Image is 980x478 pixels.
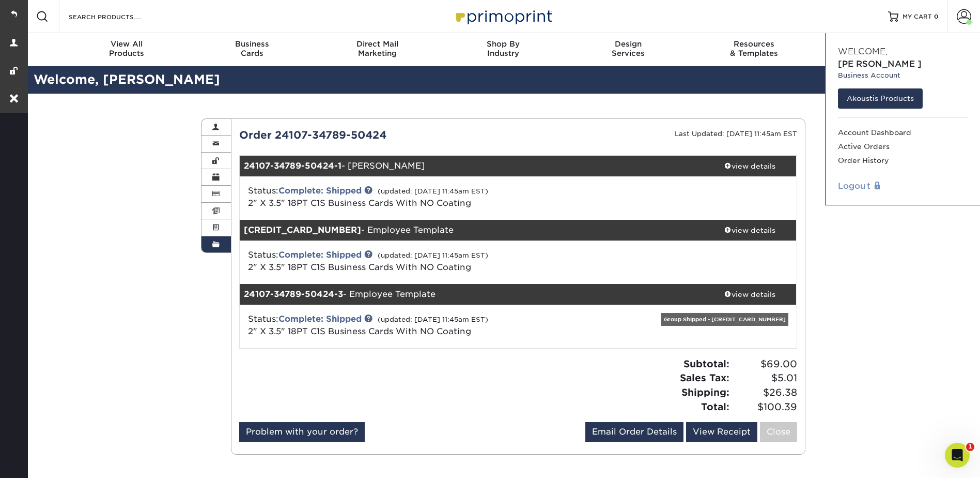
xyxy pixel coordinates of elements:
[189,39,315,58] div: Cards
[704,220,797,241] a: view details
[817,39,942,58] div: & Support
[68,10,168,23] input: SEARCH PRODUCTS.....
[945,443,970,468] iframe: Intercom live chat
[244,289,343,299] strong: 24107-34789-50424-3
[704,225,797,235] div: view details
[566,33,691,66] a: DesignServices
[378,316,488,323] small: (updated: [DATE] 11:45am EST)
[240,284,704,305] div: - Employee Template
[838,180,968,192] a: Logout
[838,59,922,69] span: [PERSON_NAME]
[64,33,190,66] a: View AllProducts
[661,313,788,326] div: Group Shipped - [CREDIT_CARD_NUMBER]
[903,12,932,21] span: MY CART
[315,39,440,49] span: Direct Mail
[248,262,471,272] a: 2" X 3.5" 18PT C1S Business Cards With NO Coating
[704,284,797,305] a: view details
[278,250,362,260] a: Complete: Shipped
[315,39,440,58] div: Marketing
[838,70,968,80] small: Business Account
[838,140,968,154] a: Active Orders
[966,443,974,451] span: 1
[240,249,611,274] div: Status:
[691,39,817,49] span: Resources
[315,33,440,66] a: Direct MailMarketing
[64,39,190,58] div: Products
[240,185,611,210] div: Status:
[240,220,704,241] div: - Employee Template
[838,154,968,168] a: Order History
[440,39,566,49] span: Shop By
[240,313,611,338] div: Status:
[231,127,518,143] div: Order 24107-34789-50424
[189,33,315,66] a: BusinessCards
[244,161,341,171] strong: 24107-34789-50424-1
[733,357,797,371] span: $69.00
[248,198,471,208] a: 2" X 3.5" 18PT C1S Business Cards With NO Coating
[733,400,797,414] span: $100.39
[675,130,797,138] small: Last Updated: [DATE] 11:45am EST
[691,33,817,66] a: Resources& Templates
[683,358,729,369] strong: Subtotal:
[733,385,797,400] span: $26.38
[733,371,797,385] span: $5.01
[934,13,939,20] span: 0
[189,39,315,49] span: Business
[838,126,968,140] a: Account Dashboard
[681,386,729,398] strong: Shipping:
[248,326,471,336] a: 2" X 3.5" 18PT C1S Business Cards With NO Coating
[760,422,797,442] a: Close
[838,88,923,108] a: Akoustis Products
[566,39,691,58] div: Services
[838,47,888,56] span: Welcome,
[244,225,361,235] strong: [CREDIT_CARD_NUMBER]
[240,156,704,176] div: - [PERSON_NAME]
[378,251,488,259] small: (updated: [DATE] 11:45am EST)
[278,186,362,196] a: Complete: Shipped
[686,422,757,442] a: View Receipt
[239,422,365,442] a: Problem with your order?
[64,39,190,49] span: View All
[704,161,797,171] div: view details
[440,39,566,58] div: Industry
[704,156,797,176] a: view details
[817,33,942,66] a: Contact& Support
[691,39,817,58] div: & Templates
[26,70,980,89] h2: Welcome, [PERSON_NAME]
[704,289,797,300] div: view details
[817,39,942,49] span: Contact
[701,401,729,412] strong: Total:
[440,33,566,66] a: Shop ByIndustry
[585,422,683,442] a: Email Order Details
[378,187,488,195] small: (updated: [DATE] 11:45am EST)
[680,372,729,383] strong: Sales Tax:
[566,39,691,49] span: Design
[452,5,555,27] img: Primoprint
[278,314,362,324] a: Complete: Shipped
